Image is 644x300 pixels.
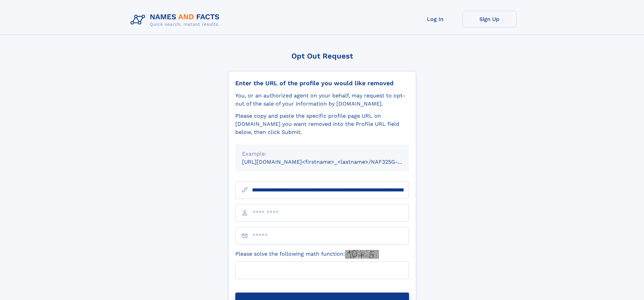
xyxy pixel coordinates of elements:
[228,52,416,60] div: Opt Out Request
[462,11,517,27] a: Sign Up
[235,79,409,87] div: Enter the URL of the profile you would like removed
[242,159,422,165] small: [URL][DOMAIN_NAME]<firstname>_<lastname>/NAF325G-xxxxxxxx
[408,11,462,27] a: Log In
[235,250,379,259] label: Please solve the following math function:
[128,11,225,29] img: Logo Names and Facts
[242,150,402,158] div: Example:
[235,112,409,136] div: Please copy and paste the specific profile page URL on [DOMAIN_NAME] you want removed into the Pr...
[235,92,409,108] div: You, or an authorized agent on your behalf, may request to opt-out of the sale of your informatio...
